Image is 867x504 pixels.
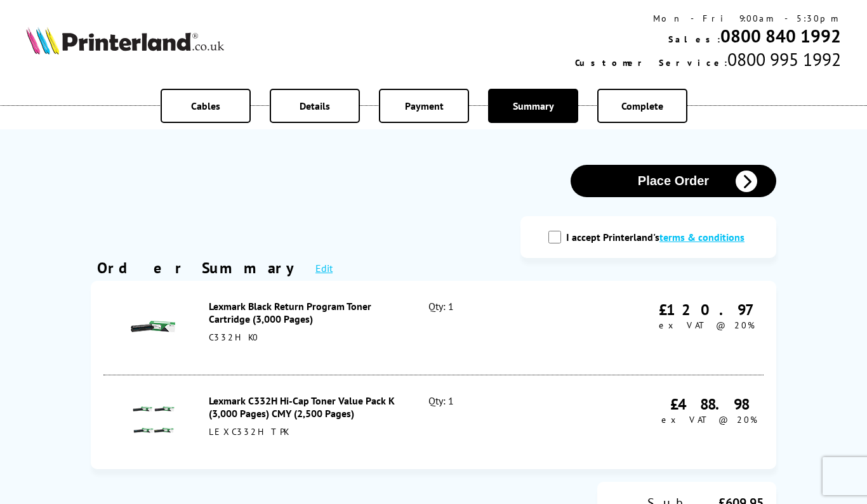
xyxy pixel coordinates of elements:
[659,300,757,320] div: £120.97
[405,100,444,112] span: Payment
[300,100,330,112] span: Details
[131,304,175,349] img: Lexmark Black Return Program Toner Cartridge (3,000 Pages)
[575,13,841,24] div: Mon - Fri 9:00am - 5:30pm
[428,394,560,450] div: Qty: 1
[661,414,757,425] span: ex VAT @ 20%
[668,34,720,45] span: Sales:
[575,57,727,68] span: Customer Service:
[659,320,755,331] span: ex VAT @ 20%
[209,426,400,437] div: LEXC332HTPK
[97,258,303,278] div: Order Summary
[191,100,220,112] span: Cables
[428,300,560,356] div: Qty: 1
[720,24,841,48] a: 0800 840 1992
[621,100,663,112] span: Complete
[513,100,554,112] span: Summary
[661,394,757,414] div: £488.98
[209,394,400,420] div: Lexmark C332H Hi-Cap Toner Value Pack K (3,000 Pages) CMY (2,500 Pages)
[315,262,333,275] a: Edit
[571,165,776,197] button: Place Order
[566,231,751,243] label: I accept Printerland's
[209,300,400,325] div: Lexmark Black Return Program Toner Cartridge (3,000 Pages)
[727,48,841,71] span: 0800 995 1992
[131,399,175,443] img: Lexmark C332H Hi-Cap Toner Value Pack K (3,000 Pages) CMY (2,500 Pages)
[659,231,745,243] a: modal_tc
[26,27,224,55] img: Printerland Logo
[209,332,400,343] div: C332HK0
